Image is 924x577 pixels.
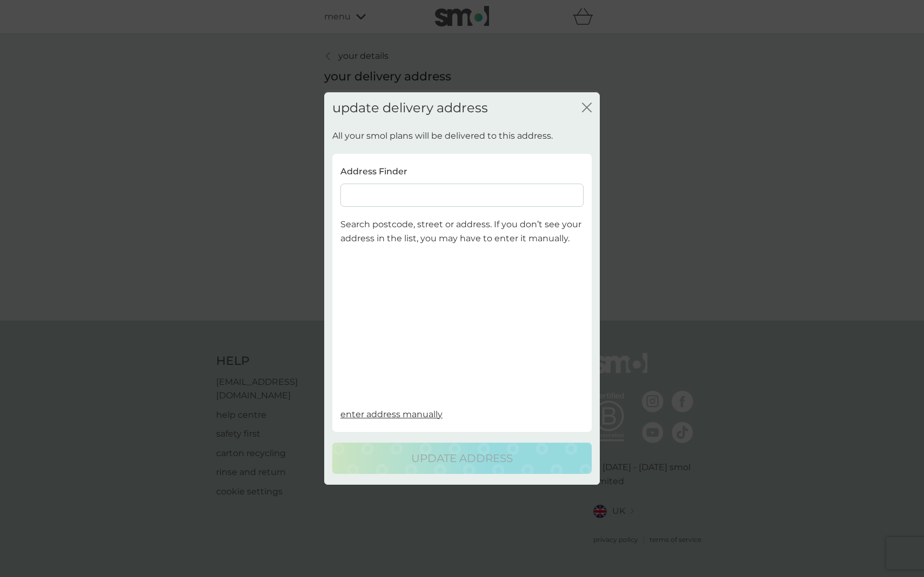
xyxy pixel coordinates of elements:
[332,129,553,143] p: All your smol plans will be delivered to this address.
[340,409,443,419] span: enter address manually
[340,218,584,246] p: Search postcode, street or address. If you don’t see your address in the list, you may have to en...
[411,450,513,467] p: update address
[340,165,407,179] p: Address Finder
[582,103,592,114] button: close
[332,443,592,474] button: update address
[332,100,488,116] h2: update delivery address
[340,408,443,422] button: enter address manually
